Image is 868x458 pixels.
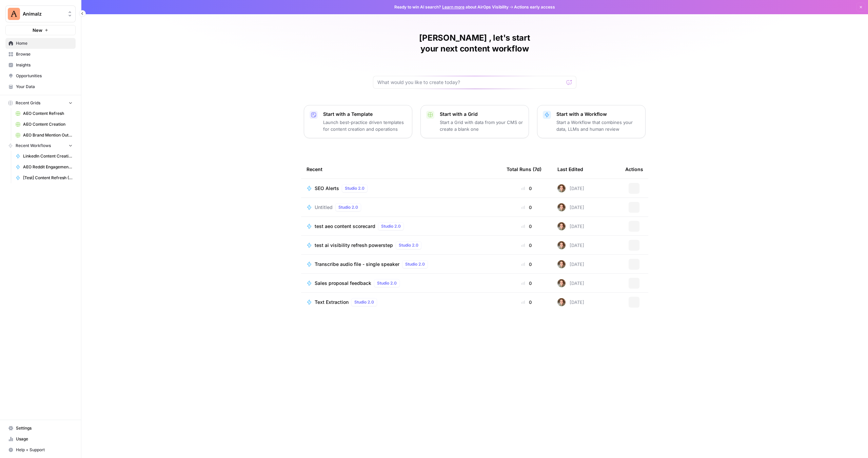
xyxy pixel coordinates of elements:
[557,298,566,306] img: oryjk5eqkyjdh742e8e6a4l9skez
[16,62,73,68] span: Insights
[440,111,523,118] p: Start with a Grid
[557,260,566,268] img: oryjk5eqkyjdh742e8e6a4l9skez
[5,70,76,81] a: Opportunities
[13,119,76,130] a: AEO Content Creation
[557,241,584,249] div: [DATE]
[8,8,20,20] img: Animalz Logo
[315,261,399,268] span: Transcribe audio file - single speaker
[5,49,76,60] a: Browse
[557,160,583,179] div: Last Edited
[23,132,73,138] span: AEO Brand Mention Outreach
[23,153,73,159] span: LinkedIn Content Creation
[16,447,73,453] span: Help + Support
[557,184,584,192] div: [DATE]
[307,241,496,249] a: test ai visibility refresh powerstepStudio 2.0
[373,33,576,54] h1: [PERSON_NAME] , let's start your next content workflow
[307,222,496,230] a: test aeo content scorecardStudio 2.0
[315,185,339,192] span: SEO Alerts
[405,261,425,267] span: Studio 2.0
[23,164,73,170] span: AEO Reddit Engagement - Fork
[557,279,566,287] img: oryjk5eqkyjdh742e8e6a4l9skez
[16,51,73,57] span: Browse
[394,4,509,10] span: Ready to win AI search? about AirOps Visibility
[345,185,364,191] span: Studio 2.0
[304,105,412,138] button: Start with a TemplateLaunch best-practice driven templates for content creation and operations
[307,279,496,287] a: Sales proposal feedbackStudio 2.0
[307,203,496,211] a: UntitledStudio 2.0
[557,222,566,230] img: oryjk5eqkyjdh742e8e6a4l9skez
[507,185,547,192] div: 0
[507,242,547,249] div: 0
[507,280,547,287] div: 0
[442,4,465,9] a: Learn more
[338,204,358,210] span: Studio 2.0
[440,119,523,132] p: Start a Grid with data from your CMS or create a blank one
[557,241,566,249] img: oryjk5eqkyjdh742e8e6a4l9skez
[323,111,407,118] p: Start with a Template
[507,223,547,230] div: 0
[16,100,40,106] span: Recent Grids
[5,25,76,35] button: New
[557,260,584,268] div: [DATE]
[23,110,73,117] span: AEO Content Refresh
[23,121,73,127] span: AEO Content Creation
[33,27,42,34] span: New
[13,162,76,172] a: AEO Reddit Engagement - Fork
[307,184,496,192] a: SEO AlertsStudio 2.0
[16,84,73,90] span: Your Data
[557,279,584,287] div: [DATE]
[13,108,76,119] a: AEO Content Refresh
[377,280,397,286] span: Studio 2.0
[514,4,555,10] span: Actions early access
[557,184,566,192] img: oryjk5eqkyjdh742e8e6a4l9skez
[537,105,646,138] button: Start with a WorkflowStart a Workflow that combines your data, LLMs and human review
[354,299,374,305] span: Studio 2.0
[5,5,76,22] button: Workspace: Animalz
[315,242,393,249] span: test ai visibility refresh powerstep
[16,436,73,442] span: Usage
[315,299,349,306] span: Text Extraction
[307,260,496,268] a: Transcribe audio file - single speakerStudio 2.0
[13,130,76,141] a: AEO Brand Mention Outreach
[23,175,73,181] span: [Test] Content Refresh (Power Agents)
[507,299,547,306] div: 0
[307,160,496,179] div: Recent
[420,105,529,138] button: Start with a GridStart a Grid with data from your CMS or create a blank one
[556,119,640,132] p: Start a Workflow that combines your data, LLMs and human review
[13,172,76,183] a: [Test] Content Refresh (Power Agents)
[5,444,76,455] button: Help + Support
[16,40,73,46] span: Home
[5,434,76,444] a: Usage
[5,81,76,92] a: Your Data
[23,11,64,17] span: Animalz
[16,143,51,149] span: Recent Workflows
[625,160,643,179] div: Actions
[399,242,418,248] span: Studio 2.0
[315,204,333,211] span: Untitled
[315,280,371,287] span: Sales proposal feedback
[5,423,76,434] a: Settings
[557,298,584,306] div: [DATE]
[5,98,76,108] button: Recent Grids
[557,203,566,211] img: oryjk5eqkyjdh742e8e6a4l9skez
[507,261,547,268] div: 0
[557,222,584,230] div: [DATE]
[5,141,76,151] button: Recent Workflows
[5,60,76,70] a: Insights
[507,160,541,179] div: Total Runs (7d)
[557,203,584,211] div: [DATE]
[381,223,401,229] span: Studio 2.0
[315,223,375,230] span: test aeo content scorecard
[377,79,564,86] input: What would you like to create today?
[307,298,496,306] a: Text ExtractionStudio 2.0
[16,425,73,431] span: Settings
[507,204,547,211] div: 0
[13,151,76,162] a: LinkedIn Content Creation
[16,73,73,79] span: Opportunities
[556,111,640,118] p: Start with a Workflow
[5,38,76,49] a: Home
[323,119,407,132] p: Launch best-practice driven templates for content creation and operations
